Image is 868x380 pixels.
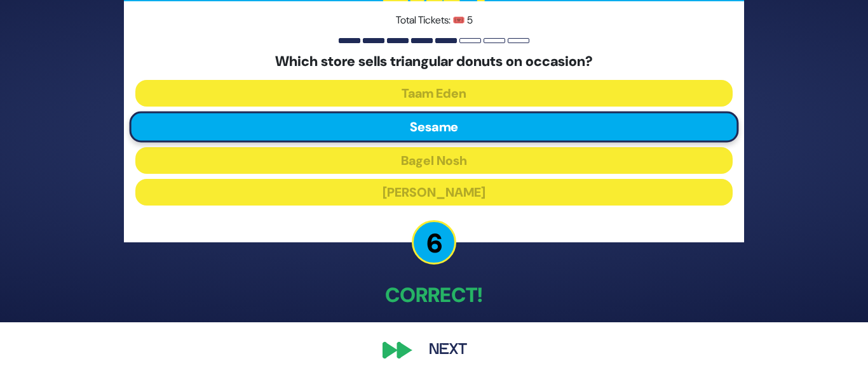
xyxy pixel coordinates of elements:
button: Next [411,336,485,365]
p: Correct! [124,280,744,310]
button: Bagel Nosh [135,147,733,174]
button: Taam Eden [135,80,733,107]
button: Sesame [130,112,739,143]
h5: Which store sells triangular donuts on occasion? [135,53,733,70]
p: 6 [412,220,456,265]
button: [PERSON_NAME] [135,179,733,206]
p: Total Tickets: 🎟️ 5 [135,13,733,28]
